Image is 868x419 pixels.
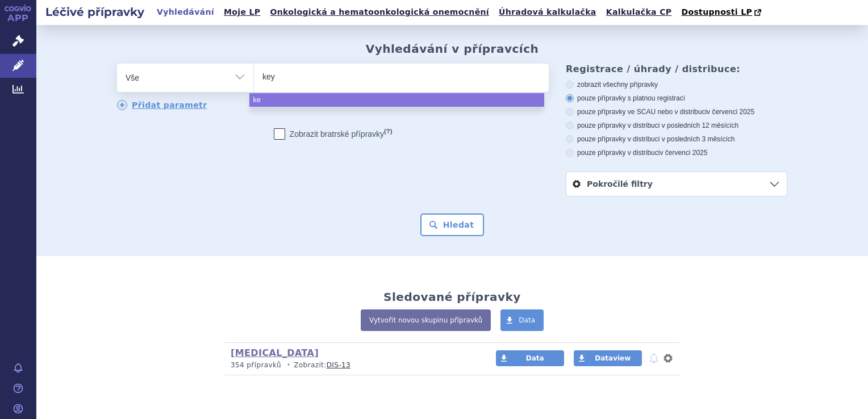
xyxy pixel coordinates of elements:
[603,5,675,20] a: Kalkulačka CP
[153,5,218,20] a: Vyhledávání
[420,213,485,236] button: Hledat
[566,80,787,89] label: zobrazit všechny přípravky
[495,5,600,20] a: Úhradová kalkulačka
[231,361,281,369] span: 354 přípravků
[662,351,674,365] button: nastavení
[574,350,642,366] a: Dataview
[566,148,787,157] label: pouze přípravky v distribuci
[283,361,294,370] i: •
[566,107,787,116] label: pouze přípravky ve SCAU nebo v distribuci
[249,93,544,107] li: ke
[566,172,787,196] a: Pokročilé filtry
[231,361,474,370] p: Zobrazit:
[648,351,660,365] button: notifikace
[266,5,493,20] a: Onkologická a hematoonkologická onemocnění
[500,309,544,331] a: Data
[681,7,752,16] span: Dostupnosti LP
[384,128,392,135] abbr: (?)
[519,316,535,324] span: Data
[595,354,631,362] span: Dataview
[660,149,707,157] span: v červenci 2025
[678,5,767,20] a: Dostupnosti LP
[383,290,521,304] h2: Sledované přípravky
[707,108,754,116] span: v červenci 2025
[231,347,319,358] a: [MEDICAL_DATA]
[566,94,787,103] label: pouze přípravky s platnou registrací
[274,128,393,140] label: Zobrazit bratrské přípravky
[327,361,350,369] a: DIS-13
[36,4,153,20] h2: Léčivé přípravky
[566,135,787,144] label: pouze přípravky v distribuci v posledních 3 měsících
[566,64,787,74] h3: Registrace / úhrady / distribuce:
[566,121,787,130] label: pouze přípravky v distribuci v posledních 12 měsících
[117,100,207,110] a: Přidat parametr
[361,309,491,331] a: Vytvořit novou skupinu přípravků
[366,42,539,56] h2: Vyhledávání v přípravcích
[220,5,264,20] a: Moje LP
[526,354,544,362] span: Data
[496,350,564,366] a: Data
